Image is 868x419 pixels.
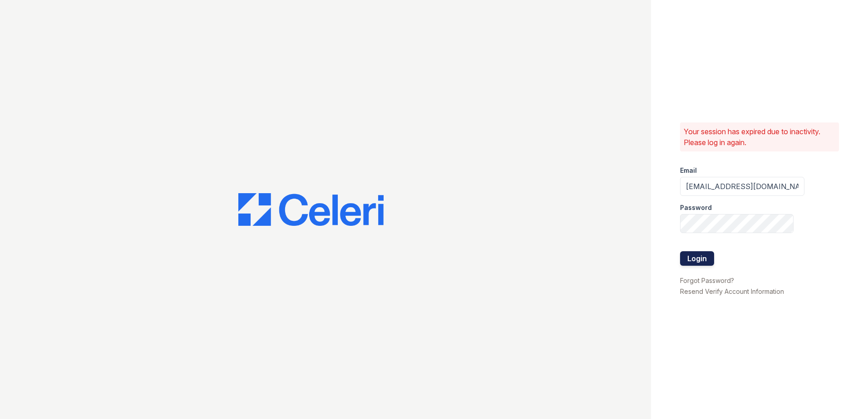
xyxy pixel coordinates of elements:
[680,287,784,295] a: Resend Verify Account Information
[238,193,384,226] img: CE_Logo_Blue-a8612792a0a2168367f1c8372b55b34899dd931a85d93a1a3d3e32e68fde9ad4.png
[680,277,734,284] a: Forgot Password?
[680,166,697,175] label: Email
[684,126,835,148] p: Your session has expired due to inactivity. Please log in again.
[680,203,712,212] label: Password
[680,251,714,266] button: Login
